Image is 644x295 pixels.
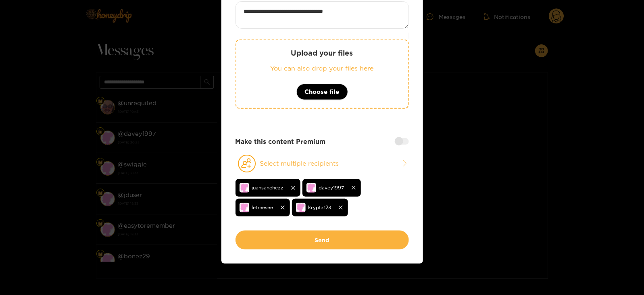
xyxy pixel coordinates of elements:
[296,203,306,212] img: no-avatar.png
[252,64,392,73] p: You can also drop your files here
[252,183,284,192] span: juansanchezz
[236,154,409,173] button: Select multiple recipients
[319,183,344,192] span: davey1997
[240,203,249,212] img: no-avatar.png
[305,87,340,97] span: Choose file
[236,231,409,249] button: Send
[236,137,326,146] strong: Make this content Premium
[240,183,249,193] img: no-avatar.png
[308,203,331,212] span: kryptx123
[252,48,392,58] p: Upload your files
[306,183,316,193] img: no-avatar.png
[296,84,348,100] button: Choose file
[252,203,273,212] span: letmesee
